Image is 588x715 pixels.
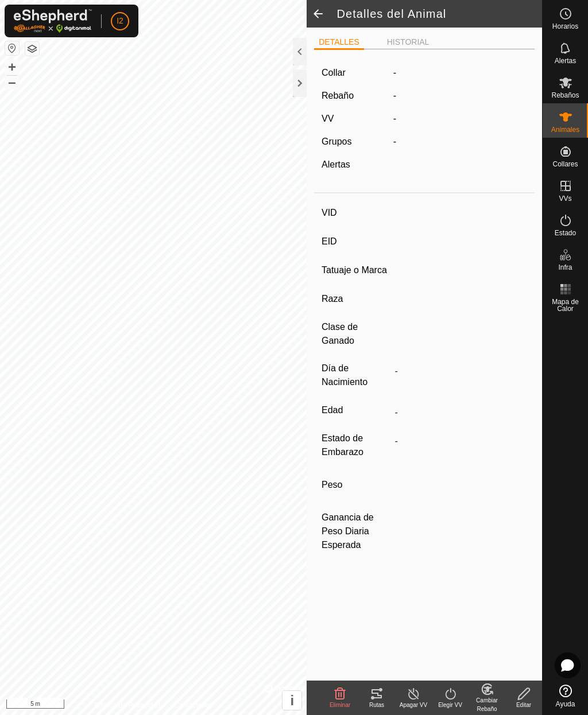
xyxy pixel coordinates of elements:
h2: Detalles del Animal [336,7,542,21]
label: Alertas [322,160,350,169]
a: Política de Privacidad [94,700,160,710]
label: - [393,66,396,80]
button: + [5,60,19,74]
span: I2 [117,15,123,27]
app-display-virtual-paddock-transition: - [393,114,396,123]
button: i [283,691,301,710]
span: Alertas [555,57,576,64]
span: Ayuda [556,701,575,708]
label: Grupos [322,137,351,146]
span: Animales [551,126,579,133]
span: Infra [558,264,572,271]
label: EID [322,234,390,249]
span: VVs [559,195,571,202]
li: DETALLES [314,36,364,50]
span: Estado [555,230,576,236]
span: - [393,91,396,100]
label: Tatuaje o Marca [322,263,390,278]
li: HISTORIAL [382,36,434,48]
div: Apagar VV [395,701,432,709]
label: Edad [322,403,390,418]
span: Collares [552,161,578,168]
div: Editar [505,701,542,709]
span: Rebaños [551,92,579,99]
label: Estado de Embarazo [322,432,390,459]
label: Rebaño [322,91,354,100]
span: i [291,693,295,708]
label: VV [322,114,334,123]
span: Eliminar [330,702,350,708]
label: Raza [322,292,390,306]
div: Cambiar Rebaño [469,696,505,713]
label: Peso [322,473,390,497]
button: Capas del Mapa [25,42,39,56]
label: Ganancia de Peso Diaria Esperada [322,511,390,552]
label: Día de Nacimiento [322,362,390,389]
div: Elegir VV [432,701,469,709]
a: Contáctenos [174,700,212,710]
img: Logo Gallagher [14,9,92,33]
a: Ayuda [543,680,588,712]
label: Clase de Ganado [322,320,390,348]
label: VID [322,205,390,220]
div: - [389,135,532,149]
button: Restablecer Mapa [5,41,19,55]
button: – [5,75,19,89]
div: Rutas [358,701,395,709]
label: Collar [322,66,346,80]
span: Mapa de Calor [546,298,585,312]
span: Horarios [552,23,578,30]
